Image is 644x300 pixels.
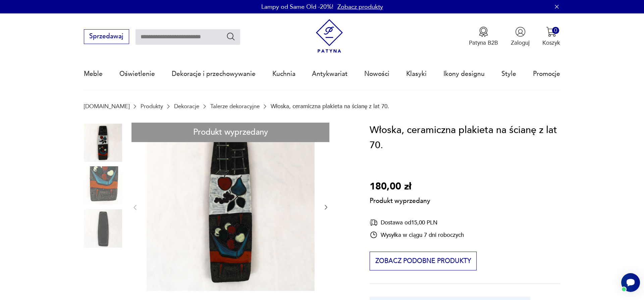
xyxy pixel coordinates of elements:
[501,58,516,89] a: Style
[370,252,477,270] button: Zobacz podobne produkty
[261,3,333,11] p: Lampy od Same Old -20%!
[141,103,163,110] a: Produkty
[621,273,640,292] iframe: Smartsupp widget button
[84,103,129,110] a: [DOMAIN_NAME]
[511,27,530,47] button: Zaloguj
[313,19,346,53] img: Patyna - sklep z meblami i dekoracjami vintage
[370,194,430,206] p: Produkt wyprzedany
[542,27,560,47] button: 0Koszyk
[119,58,155,89] a: Oświetlenie
[337,3,383,11] a: Zobacz produkty
[370,218,464,227] div: Dostawa od 15,00 PLN
[469,27,498,47] button: Patyna B2B
[84,34,129,40] a: Sprzedawaj
[370,218,378,227] img: Ikona dostawy
[370,231,464,239] div: Wysyłka w ciągu 7 dni roboczych
[84,29,129,44] button: Sprzedawaj
[312,58,347,89] a: Antykwariat
[546,27,556,37] img: Ikona koszyka
[443,58,485,89] a: Ikony designu
[172,58,256,89] a: Dekoracje i przechowywanie
[542,39,560,47] p: Koszyk
[406,58,427,89] a: Klasyki
[511,39,530,47] p: Zaloguj
[469,27,498,47] a: Ikona medaluPatyna B2B
[552,27,559,34] div: 0
[370,179,430,195] p: 180,00 zł
[370,123,560,153] h1: Włoska, ceramiczna plakieta na ścianę z lat 70.
[226,32,236,41] button: Szukaj
[469,39,498,47] p: Patyna B2B
[533,58,560,89] a: Promocje
[272,58,296,89] a: Kuchnia
[364,58,389,89] a: Nowości
[515,27,526,37] img: Ikonka użytkownika
[84,58,103,89] a: Meble
[478,27,489,37] img: Ikona medalu
[271,103,389,110] p: Włoska, ceramiczna plakieta na ścianę z lat 70.
[210,103,260,110] a: Talerze dekoracyjne
[174,103,199,110] a: Dekoracje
